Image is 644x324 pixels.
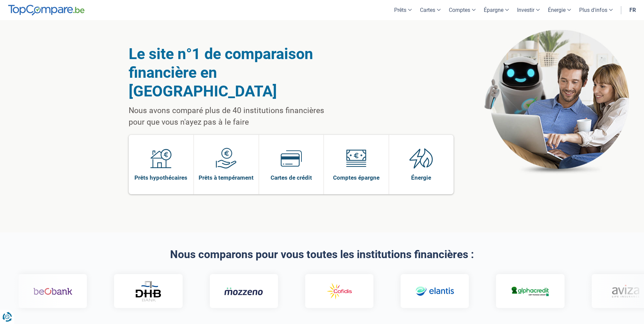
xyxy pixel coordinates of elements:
span: Comptes épargne [333,174,380,181]
span: Énergie [411,174,431,181]
a: Prêts hypothécaires Prêts hypothécaires [129,135,194,194]
img: Prêts hypothécaires [150,148,171,169]
img: Énergie [409,148,433,169]
img: Cartes de crédit [281,148,302,169]
h1: Le site n°1 de comparaison financière en [GEOGRAPHIC_DATA] [129,44,342,101]
img: Prêts à tempérament [216,148,237,169]
a: Énergie Énergie [389,135,454,194]
img: Comptes épargne [346,148,367,169]
img: Mozzeno [224,287,263,295]
span: Prêts hypothécaires [134,174,187,181]
a: Comptes épargne Comptes épargne [324,135,389,194]
span: Prêts à tempérament [199,174,254,181]
img: Elantis [415,282,454,301]
img: Alphacredit [511,285,550,297]
img: Cofidis [319,282,358,301]
img: TopCompare [8,5,85,16]
img: Beobank [33,282,72,301]
h2: Nous comparons pour vous toutes les institutions financières : [129,249,516,260]
a: Cartes de crédit Cartes de crédit [259,135,324,194]
p: Nous avons comparé plus de 40 institutions financières pour que vous n'ayez pas à le faire [129,105,342,128]
a: Prêts à tempérament Prêts à tempérament [194,135,259,194]
span: Cartes de crédit [271,174,312,181]
img: DHB Bank [134,281,162,302]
